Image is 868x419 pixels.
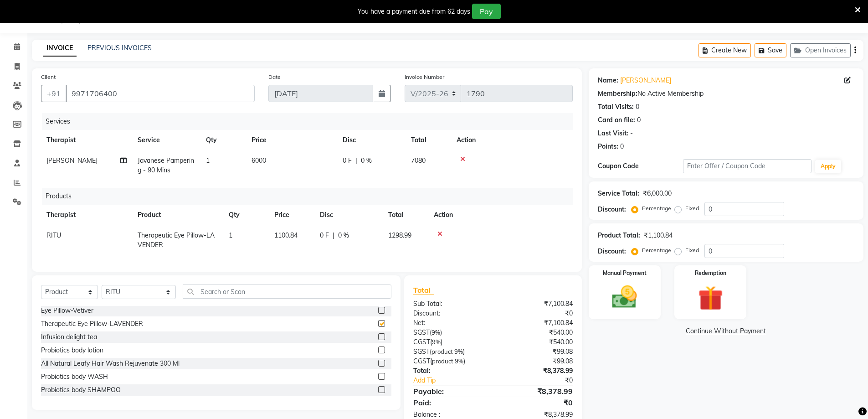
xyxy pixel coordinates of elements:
span: SGST [413,347,430,356]
div: ₹99.08 [493,347,580,357]
div: Total: [406,366,493,376]
div: Services [42,113,580,130]
div: Name: [598,76,618,85]
div: All Natural Leafy Hair Wash Rejuvenate 300 Ml [41,359,180,368]
div: Service Total: [598,189,639,198]
div: ₹7,100.84 [493,299,580,309]
span: 0 % [361,156,372,166]
input: Enter Offer / Coupon Code [683,159,812,173]
label: Manual Payment [603,269,647,277]
button: +91 [41,85,67,102]
th: Price [269,205,314,225]
span: 1 [206,156,210,165]
div: Net: [406,318,493,328]
th: Qty [223,205,269,225]
div: ₹99.08 [493,357,580,366]
th: Disc [314,205,383,225]
div: Card on file: [598,115,635,125]
th: Total [383,205,428,225]
div: Product Total: [598,231,640,240]
span: 7080 [411,156,426,165]
div: Discount: [598,247,626,256]
button: Open Invoices [790,43,851,57]
th: Product [132,205,223,225]
label: Date [268,73,281,81]
span: 1298.99 [388,231,411,239]
button: Create New [699,43,751,57]
div: ₹8,378.99 [493,366,580,376]
div: ( ) [406,337,493,347]
span: 1 [229,231,232,239]
span: 0 F [320,231,329,240]
div: ₹540.00 [493,328,580,337]
button: Pay [472,4,501,19]
div: - [630,129,633,138]
div: ( ) [406,357,493,366]
div: ₹0 [493,397,580,408]
span: RITU [46,231,61,239]
div: ₹0 [508,376,580,385]
div: Payable: [406,386,493,397]
label: Redemption [695,269,726,277]
span: | [355,156,357,166]
th: Qty [200,130,246,150]
th: Total [406,130,451,150]
span: [PERSON_NAME] [46,156,98,165]
img: _cash.svg [604,283,645,311]
label: Fixed [685,246,699,254]
span: 1100.84 [274,231,298,239]
div: Paid: [406,397,493,408]
div: No Active Membership [598,89,854,98]
th: Price [246,130,337,150]
div: You have a payment due from 62 days [358,7,470,16]
div: Total Visits: [598,102,634,112]
th: Therapist [41,205,132,225]
span: CGST [413,357,430,365]
div: Infusion delight tea [41,332,97,342]
span: | [333,231,334,240]
span: 6000 [252,156,266,165]
th: Action [451,130,573,150]
span: Javanese Pampering - 90 Mins [138,156,194,174]
div: Probiotics body WASH [41,372,108,382]
button: Apply [815,160,841,173]
a: Add Tip [406,376,507,385]
div: 0 [636,102,639,112]
div: Probiotics body SHAMPOO [41,385,121,395]
div: 0 [620,142,624,151]
th: Disc [337,130,406,150]
div: Membership: [598,89,637,98]
div: ₹8,378.99 [493,386,580,397]
div: 0 [637,115,641,125]
label: Fixed [685,204,699,212]
label: Percentage [642,204,671,212]
span: product [431,348,453,355]
div: Discount: [598,205,626,214]
span: 9% [432,338,441,346]
span: 9% [455,357,463,365]
span: Therapeutic Eye Pillow-LAVENDER [138,231,215,249]
div: Therapeutic Eye Pillow-LAVENDER [41,319,143,329]
div: Sub Total: [406,299,493,309]
div: ( ) [406,347,493,357]
span: 0 % [338,231,349,240]
div: Probiotics body lotion [41,346,103,355]
div: ₹0 [493,309,580,318]
a: [PERSON_NAME] [620,76,671,85]
th: Therapist [41,130,132,150]
label: Invoice Number [405,73,444,81]
div: Coupon Code [598,161,683,171]
th: Service [132,130,200,150]
div: ₹7,100.84 [493,318,580,328]
img: _gift.svg [690,283,731,314]
div: Last Visit: [598,129,628,138]
a: PREVIOUS INVOICES [87,44,152,52]
span: 0 F [343,156,352,166]
div: Products [42,188,580,205]
div: ( ) [406,328,493,337]
label: Client [41,73,56,81]
div: Eye Pillow-Vetiver [41,306,93,316]
span: SGST [413,328,430,336]
div: Points: [598,142,618,151]
span: Total [413,285,434,295]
